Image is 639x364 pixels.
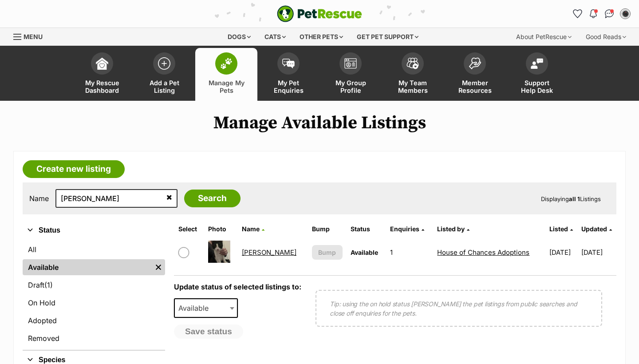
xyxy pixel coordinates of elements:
span: Manage My Pets [206,79,246,94]
th: Bump [308,222,346,236]
div: Status [23,240,165,350]
td: [DATE] [546,237,580,268]
a: Member Resources [444,48,506,101]
td: [DATE] [581,237,615,268]
a: Listed [549,225,573,233]
img: chat-41dd97257d64d25036548639549fe6c8038ab92f7586957e7f3b1b290dea8141.svg [605,9,614,18]
span: Updated [581,225,607,233]
img: notifications-46538b983faf8c2785f20acdc204bb7945ddae34d4c08c2a6579f10ce5e182be.svg [590,9,597,18]
img: Lauren O'Grady profile pic [621,9,630,18]
img: group-profile-icon-3fa3cf56718a62981997c0bc7e787c4b2cf8bcc04b72c1350f741eb67cf2f40e.svg [344,58,357,69]
td: 1 [387,237,433,268]
input: Search [184,190,241,207]
a: Menu [13,28,49,44]
label: Update status of selected listings to: [174,282,301,291]
span: Support Help Desk [517,79,557,94]
span: Name [242,225,260,233]
div: About PetRescue [510,28,578,46]
span: Available [175,302,217,314]
p: Tip: using the on hold status [PERSON_NAME] the pet listings from public searches and close off e... [330,299,588,318]
img: team-members-icon-5396bd8760b3fe7c0b43da4ab00e1e3bb1a5d9ba89233759b79545d2d3fc5d0d.svg [406,58,419,69]
ul: Account quick links [570,7,632,21]
span: Listed [549,225,568,233]
a: Updated [581,225,612,233]
a: Support Help Desk [506,48,568,101]
label: Name [29,194,49,202]
a: Remove filter [152,259,165,275]
button: Status [23,225,165,236]
button: Notifications [586,7,600,21]
img: manage-my-pets-icon-02211641906a0b7f246fdf0571729dbe1e7629f14944591b6c1af311fb30b64b.svg [220,58,233,69]
a: House of Chances Adoptions [437,248,529,257]
img: dashboard-icon-eb2f2d2d3e046f16d808141f083e7271f6b2e854fb5c12c21221c1fb7104beca.svg [96,57,108,70]
button: Save status [174,324,243,339]
button: My account [618,7,632,21]
a: Listed by [437,225,469,233]
img: add-pet-listing-icon-0afa8454b4691262ce3f59096e99ab1cd57d4a30225e0717b998d2c9b9846f56.svg [158,57,170,70]
div: Dogs [221,28,257,46]
a: Name [242,225,264,233]
strong: all 1 [569,195,580,202]
a: [PERSON_NAME] [242,248,296,257]
span: Menu [24,33,43,40]
a: Enquiries [390,225,424,233]
img: help-desk-icon-fdf02630f3aa405de69fd3d07c3f3aa587a6932b1a1747fa1d2bba05be0121f9.svg [531,58,543,69]
span: Available [351,249,378,256]
span: My Team Members [393,79,433,94]
a: Conversations [602,7,616,21]
div: Good Reads [580,28,632,46]
button: Bump [312,245,343,260]
span: My Pet Enquiries [268,79,308,94]
div: Get pet support [351,28,425,46]
span: Displaying Listings [541,195,601,202]
div: Other pets [293,28,349,46]
span: Bump [318,248,336,257]
a: Create new listing [23,160,125,178]
a: My Pet Enquiries [257,48,319,101]
img: pet-enquiries-icon-7e3ad2cf08bfb03b45e93fb7055b45f3efa6380592205ae92323e6603595dc1f.svg [282,59,295,68]
span: Add a Pet Listing [144,79,184,94]
span: (1) [44,280,53,290]
span: translation missing: en.admin.listings.index.attributes.enquiries [390,225,419,233]
a: Removed [23,330,165,346]
th: Photo [205,222,237,236]
a: On Hold [23,295,165,311]
span: Listed by [437,225,465,233]
a: Adopted [23,313,165,328]
a: Add a Pet Listing [133,48,195,101]
a: My Team Members [382,48,444,101]
a: Draft [23,277,165,293]
img: logo-e224e6f780fb5917bec1dbf3a21bbac754714ae5b6737aabdf751b685950b380.svg [277,5,362,22]
span: Available [174,298,238,318]
span: Member Resources [455,79,495,94]
img: member-resources-icon-8e73f808a243e03378d46382f2149f9095a855e16c252ad45f914b54edf8863c.svg [469,57,481,69]
div: Cats [258,28,292,46]
a: All [23,241,165,257]
a: PetRescue [277,5,362,22]
a: My Group Profile [319,48,382,101]
a: Available [23,259,152,275]
th: Select [175,222,204,236]
a: Favourites [570,7,584,21]
th: Status [347,222,386,236]
span: My Group Profile [331,79,371,94]
span: My Rescue Dashboard [82,79,122,94]
a: My Rescue Dashboard [71,48,133,101]
a: Manage My Pets [195,48,257,101]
